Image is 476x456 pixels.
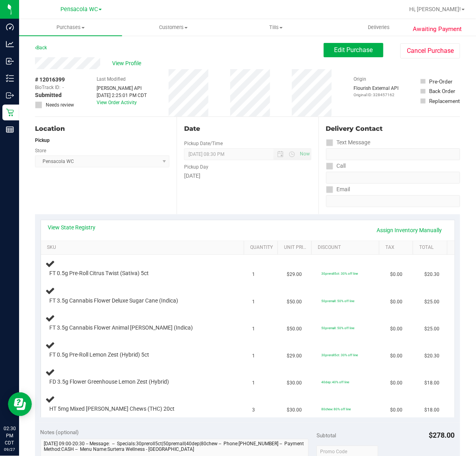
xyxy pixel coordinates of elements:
[326,160,346,172] label: Call
[62,84,64,91] span: -
[321,380,350,384] span: 40dep: 40% off line
[122,24,225,31] span: Customers
[50,351,150,359] span: FT 0.5g Pre-Roll Lemon Zest (Hybrid) 5ct
[35,84,60,91] span: BioTrack ID:
[253,298,255,306] span: 1
[35,124,169,134] div: Location
[41,429,79,435] span: Notes (optional)
[328,19,431,36] a: Deliveries
[97,100,137,105] a: View Order Activity
[8,392,32,416] iframe: Resource center
[390,271,402,278] span: $0.00
[253,352,255,360] span: 1
[48,223,96,231] a: View State Registry
[50,297,179,305] span: FT 3.5g Cannabis Flower Deluxe Sugar Cane (Indica)
[6,109,14,116] inline-svg: Retail
[184,163,208,171] label: Pickup Day
[19,19,122,36] a: Purchases
[50,378,169,386] span: FD 3.5g Flower Greenhouse Lemon Zest (Hybrid)
[46,101,74,109] span: Needs review
[225,19,328,36] a: Tills
[386,244,410,251] a: Tax
[287,406,302,414] span: $30.00
[321,299,355,303] span: 50premall: 50% off line
[287,298,302,306] span: $50.00
[390,352,402,360] span: $0.00
[425,325,440,333] span: $25.00
[284,244,309,251] a: Unit Price
[253,379,255,387] span: 1
[357,24,400,31] span: Deliveries
[184,172,311,180] div: [DATE]
[184,124,311,134] div: Date
[321,326,355,330] span: 50premall: 50% off line
[19,24,122,31] span: Purchases
[429,78,453,85] div: Pre-Order
[4,425,16,446] p: 02:30 PM CDT
[253,271,255,278] span: 1
[318,244,377,251] a: Discount
[429,87,456,95] div: Back Order
[112,59,144,68] span: View Profile
[425,352,440,360] span: $20.30
[420,244,444,251] a: Total
[317,432,336,439] span: Subtotal
[425,379,440,387] span: $18.00
[400,43,460,58] button: Cancel Purchase
[184,140,223,147] label: Pickup Date/Time
[354,92,398,98] p: Original ID: 328457162
[4,446,16,452] p: 09/27
[429,97,460,105] div: Replacement
[6,74,14,82] inline-svg: Inventory
[429,431,455,439] span: $278.00
[60,6,98,13] span: Pensacola WC
[122,19,225,36] a: Customers
[409,6,461,12] span: Hi, [PERSON_NAME]!
[35,147,46,154] label: Store
[225,24,327,31] span: Tills
[287,379,302,387] span: $30.00
[35,138,50,143] strong: Pickup
[6,91,14,99] inline-svg: Outbound
[354,76,366,83] label: Origin
[97,85,147,92] div: [PERSON_NAME] API
[326,148,460,160] input: Format: (999) 999-9999
[6,23,14,31] inline-svg: Dashboard
[50,270,149,277] span: FT 0.5g Pre-Roll Citrus Twist (Sativa) 5ct
[6,57,14,65] inline-svg: Inbound
[35,45,47,50] a: Back
[372,223,447,237] a: Assign Inventory Manually
[326,137,371,148] label: Text Message
[321,353,358,357] span: 30preroll5ct: 30% off line
[287,271,302,278] span: $29.00
[390,406,402,414] span: $0.00
[390,298,402,306] span: $0.00
[35,91,62,99] span: Submitted
[253,325,255,333] span: 1
[250,244,274,251] a: Quantity
[390,325,402,333] span: $0.00
[326,172,460,184] input: Format: (999) 999-9999
[35,76,65,84] span: # 12016399
[425,298,440,306] span: $25.00
[425,406,440,414] span: $18.00
[50,405,175,413] span: HT 5mg Mixed [PERSON_NAME] Chews (THC) 20ct
[6,40,14,48] inline-svg: Analytics
[326,184,350,195] label: Email
[321,407,351,411] span: 80chew: 80% off line
[97,76,126,83] label: Last Modified
[47,244,241,251] a: SKU
[97,92,147,99] div: [DATE] 2:25:01 PM CDT
[324,43,383,57] button: Edit Purchase
[321,272,358,276] span: 30preroll5ct: 30% off line
[413,25,462,34] span: Awaiting Payment
[390,379,402,387] span: $0.00
[287,352,302,360] span: $29.00
[287,325,302,333] span: $50.00
[334,46,373,54] span: Edit Purchase
[50,324,193,332] span: FT 3.5g Cannabis Flower Animal [PERSON_NAME] (Indica)
[6,126,14,134] inline-svg: Reports
[253,406,255,414] span: 3
[354,85,398,98] div: Flourish External API
[425,271,440,278] span: $20.30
